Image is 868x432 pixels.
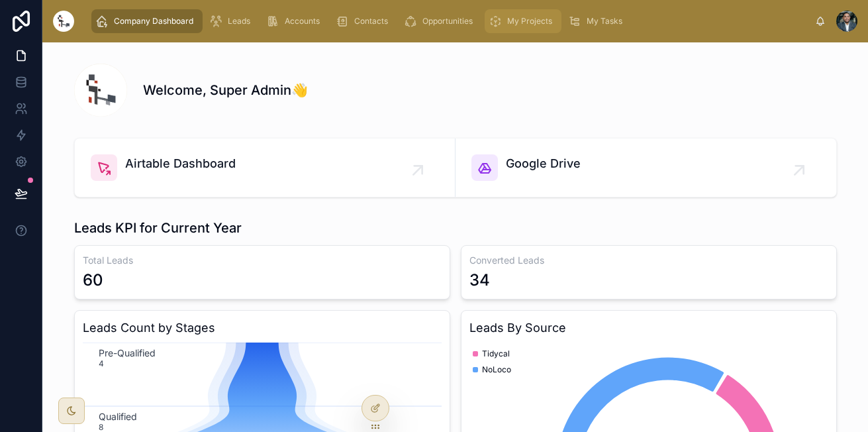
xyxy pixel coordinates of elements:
[482,349,510,359] span: Tidycal
[114,16,193,27] span: Company Dashboard
[354,16,388,27] span: Contacts
[99,347,156,358] text: Pre-Qualified
[91,9,203,33] a: Company Dashboard
[332,9,397,33] a: Contacts
[125,154,236,173] span: Airtable Dashboard
[53,11,74,32] img: App logo
[469,254,828,267] h3: Converted Leads
[506,154,581,173] span: Google Drive
[400,9,482,33] a: Opportunities
[228,16,250,27] span: Leads
[469,319,828,337] h3: Leads By Source
[262,9,329,33] a: Accounts
[85,7,815,36] div: scrollable content
[74,219,242,237] h1: Leads KPI for Current Year
[99,422,103,432] text: 8
[456,138,836,197] a: Google Drive
[83,254,442,267] h3: Total Leads
[485,9,561,33] a: My Projects
[507,16,552,27] span: My Projects
[285,16,320,27] span: Accounts
[482,364,511,375] span: NoLoco
[83,319,442,337] h3: Leads Count by Stages
[205,9,260,33] a: Leads
[422,16,473,27] span: Opportunities
[587,16,622,27] span: My Tasks
[99,411,137,422] text: Qualified
[83,270,103,291] div: 60
[143,81,308,99] h1: Welcome, Super Admin👋
[564,9,632,33] a: My Tasks
[469,270,490,291] div: 34
[99,358,104,368] text: 4
[75,138,456,197] a: Airtable Dashboard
